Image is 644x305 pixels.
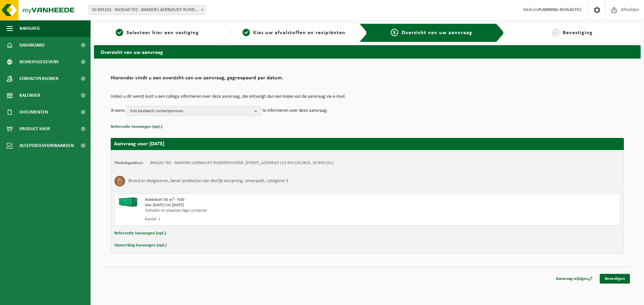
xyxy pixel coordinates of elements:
span: Dashboard [19,37,45,54]
td: BIOGAS TEC - BAKKERIJ AERNOUDT RUDDERVOORDE, [STREET_ADDRESS] (10-945101/BUS, 10-945101) [150,160,334,166]
span: Kies bestaand contactpersoon [130,106,252,116]
div: Ophalen en plaatsen lege container [145,208,394,213]
span: Navigatie [19,20,40,37]
span: 1 [116,29,123,36]
strong: Plaatsingsadres: [114,161,144,165]
a: 1Selecteer hier een vestiging [97,29,217,37]
span: 10-945101 - BIOGAS TEC - BAKKERIJ AERNOUDT RUDDERVOORDE - RUDDERVOORDE [89,5,206,15]
a: 2Kies uw afvalstoffen en recipiënten [234,29,354,37]
p: te informeren over deze aanvraag. [262,106,328,116]
span: 2 [243,29,250,36]
span: Selecteer hier een vestiging [126,30,199,35]
span: Acceptatievoorwaarden [19,137,74,154]
h2: Hieronder vindt u een overzicht van uw aanvraag, gegroepeerd per datum. [111,75,624,84]
button: Referentie toevoegen (opt.) [111,123,162,131]
button: Kies bestaand contactpersoon [126,106,261,116]
span: 4 [552,29,559,36]
a: Aanvraag wijzigen [551,274,598,284]
h2: Overzicht van uw aanvraag [94,45,641,58]
img: HK-XR-30-GN-00.png [118,197,138,207]
span: 10-945101 - BIOGAS TEC - BAKKERIJ AERNOUDT RUDDERVOORDE - RUDDERVOORDE [89,5,206,15]
span: Contactpersonen [19,70,58,87]
p: Indien u dit wenst kunt u een collega informeren over deze aanvraag, die ontvangt dan een kopie v... [111,94,624,99]
span: 3 [391,29,398,36]
span: Roldeksel 30 m³ - R30 [145,198,184,202]
strong: Van [DATE] tot [DATE] [145,203,184,207]
div: Aantal: 1 [145,217,394,222]
span: Kies uw afvalstoffen en recipiënten [253,30,345,35]
h3: Brood en deegwaren, bevat producten van dierlijk oorsprong, onverpakt, categorie 3 [128,176,288,186]
span: Documenten [19,104,48,121]
p: Ik wens [111,106,125,116]
a: Bevestigen [600,274,630,284]
span: Bevestiging [563,30,593,35]
span: Kalender [19,87,40,104]
span: Bedrijfsgegevens [19,54,59,70]
strong: Aanvraag voor [DATE] [114,141,164,147]
strong: PLANNING BIOGASTEC [538,7,582,12]
button: Referentie toevoegen (opt.) [114,229,166,238]
span: Product Shop [19,121,50,137]
span: Overzicht van uw aanvraag [401,30,472,35]
button: Opmerking toevoegen (opt.) [114,241,167,250]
